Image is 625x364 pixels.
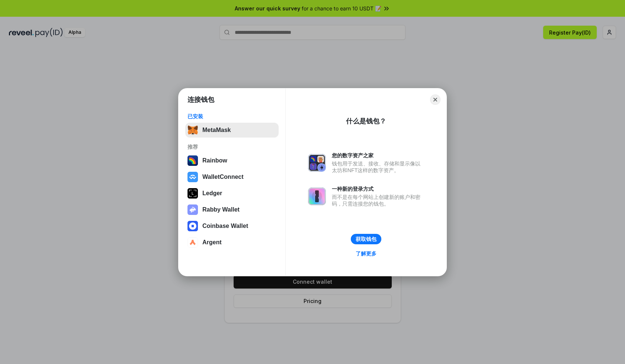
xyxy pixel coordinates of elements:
[185,202,279,217] button: Rabby Wallet
[202,206,240,213] div: Rabby Wallet
[430,94,440,105] button: Close
[332,186,424,192] div: 一种新的登录方式
[202,190,222,197] div: Ledger
[187,155,198,166] img: svg+xml,%3Csvg%20width%3D%22120%22%20height%3D%22120%22%20viewBox%3D%220%200%20120%20120%22%20fil...
[187,237,198,248] img: svg+xml,%3Csvg%20width%3D%2228%22%20height%3D%2228%22%20viewBox%3D%220%200%2028%2028%22%20fill%3D...
[356,250,376,257] div: 了解更多
[187,204,198,215] img: svg+xml,%3Csvg%20xmlns%3D%22http%3A%2F%2Fwww.w3.org%2F2000%2Fsvg%22%20fill%3D%22none%22%20viewBox...
[332,160,424,174] div: 钱包用于发送、接收、存储和显示像以太坊和NFT这样的数字资产。
[187,188,198,199] img: svg+xml,%3Csvg%20xmlns%3D%22http%3A%2F%2Fwww.w3.org%2F2000%2Fsvg%22%20width%3D%2228%22%20height%3...
[308,187,326,205] img: svg+xml,%3Csvg%20xmlns%3D%22http%3A%2F%2Fwww.w3.org%2F2000%2Fsvg%22%20fill%3D%22none%22%20viewBox...
[202,127,231,133] div: MetaMask
[187,113,276,120] div: 已安装
[185,186,279,201] button: Ledger
[187,221,198,231] img: svg+xml,%3Csvg%20width%3D%2228%22%20height%3D%2228%22%20viewBox%3D%220%200%2028%2028%22%20fill%3D...
[332,194,424,207] div: 而不是在每个网站上创建新的账户和密码，只需连接您的钱包。
[308,154,326,172] img: svg+xml,%3Csvg%20xmlns%3D%22http%3A%2F%2Fwww.w3.org%2F2000%2Fsvg%22%20fill%3D%22none%22%20viewBox...
[351,249,381,258] a: 了解更多
[187,125,198,135] img: svg+xml,%3Csvg%20fill%3D%22none%22%20height%3D%2233%22%20viewBox%3D%220%200%2035%2033%22%20width%...
[185,123,279,138] button: MetaMask
[202,223,248,229] div: Coinbase Wallet
[332,152,424,159] div: 您的数字资产之家
[187,95,214,104] h1: 连接钱包
[202,157,227,164] div: Rainbow
[187,172,198,182] img: svg+xml,%3Csvg%20width%3D%2228%22%20height%3D%2228%22%20viewBox%3D%220%200%2028%2028%22%20fill%3D...
[185,219,279,233] button: Coinbase Wallet
[185,153,279,168] button: Rainbow
[202,239,222,246] div: Argent
[351,234,381,244] button: 获取钱包
[202,174,244,180] div: WalletConnect
[346,117,386,126] div: 什么是钱包？
[356,236,376,242] div: 获取钱包
[185,170,279,184] button: WalletConnect
[187,144,276,150] div: 推荐
[185,235,279,250] button: Argent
